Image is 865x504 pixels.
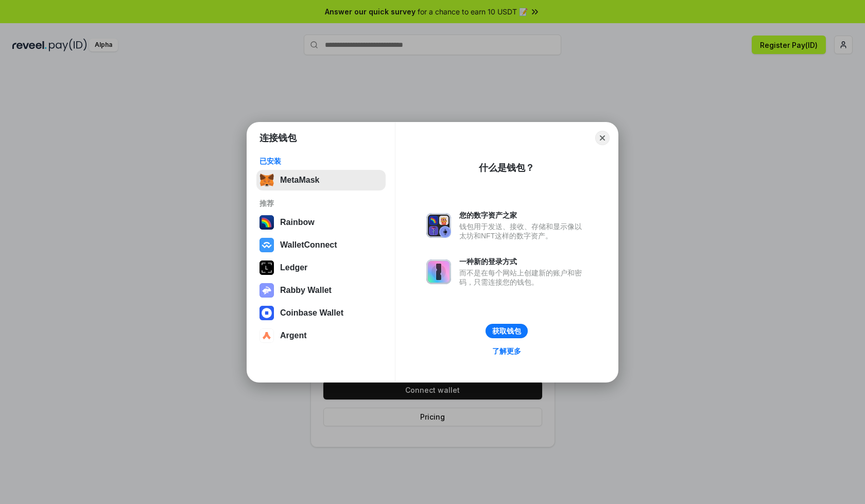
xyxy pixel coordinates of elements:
[486,324,528,338] button: 获取钱包
[479,162,534,174] div: 什么是钱包？
[280,218,315,227] div: Rainbow
[256,325,386,346] button: Argent
[492,346,521,356] div: 了解更多
[595,131,610,145] button: Close
[459,268,587,287] div: 而不是在每个网站上创建新的账户和密码，只需连接您的钱包。
[256,303,386,323] button: Coinbase Wallet
[426,259,451,284] img: svg+xml,%3Csvg%20xmlns%3D%22http%3A%2F%2Fwww.w3.org%2F2000%2Fsvg%22%20fill%3D%22none%22%20viewBox...
[256,212,386,233] button: Rainbow
[259,157,383,166] div: 已安装
[259,306,274,320] img: svg+xml,%3Csvg%20width%3D%2228%22%20height%3D%2228%22%20viewBox%3D%220%200%2028%2028%22%20fill%3D...
[280,331,307,340] div: Argent
[426,213,451,238] img: svg+xml,%3Csvg%20xmlns%3D%22http%3A%2F%2Fwww.w3.org%2F2000%2Fsvg%22%20fill%3D%22none%22%20viewBox...
[256,257,386,278] button: Ledger
[256,235,386,255] button: WalletConnect
[280,263,307,272] div: Ledger
[280,176,319,185] div: MetaMask
[259,328,274,343] img: svg+xml,%3Csvg%20width%3D%2228%22%20height%3D%2228%22%20viewBox%3D%220%200%2028%2028%22%20fill%3D...
[259,238,274,252] img: svg+xml,%3Csvg%20width%3D%2228%22%20height%3D%2228%22%20viewBox%3D%220%200%2028%2028%22%20fill%3D...
[259,260,274,275] img: svg+xml,%3Csvg%20xmlns%3D%22http%3A%2F%2Fwww.w3.org%2F2000%2Fsvg%22%20width%3D%2228%22%20height%3...
[459,222,587,240] div: 钱包用于发送、接收、存储和显示像以太坊和NFT这样的数字资产。
[256,280,386,301] button: Rabby Wallet
[459,257,587,266] div: 一种新的登录方式
[486,344,527,358] a: 了解更多
[280,308,343,318] div: Coinbase Wallet
[256,170,386,190] button: MetaMask
[492,326,521,336] div: 获取钱包
[259,132,297,144] h1: 连接钱包
[280,240,337,250] div: WalletConnect
[259,199,383,208] div: 推荐
[259,215,274,230] img: svg+xml,%3Csvg%20width%3D%22120%22%20height%3D%22120%22%20viewBox%3D%220%200%20120%20120%22%20fil...
[259,173,274,187] img: svg+xml,%3Csvg%20fill%3D%22none%22%20height%3D%2233%22%20viewBox%3D%220%200%2035%2033%22%20width%...
[280,286,332,295] div: Rabby Wallet
[459,211,587,220] div: 您的数字资产之家
[259,283,274,298] img: svg+xml,%3Csvg%20xmlns%3D%22http%3A%2F%2Fwww.w3.org%2F2000%2Fsvg%22%20fill%3D%22none%22%20viewBox...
